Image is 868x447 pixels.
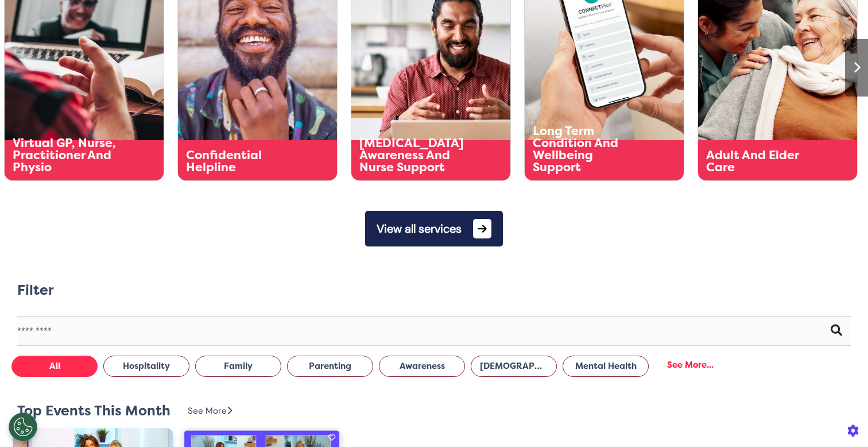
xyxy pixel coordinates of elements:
[103,356,189,377] button: Hospitality
[287,356,373,377] button: Parenting
[471,356,557,377] button: [DEMOGRAPHIC_DATA] Health
[706,149,817,174] div: Adult And Elder Care
[17,282,54,299] h2: Filter
[379,356,465,377] button: Awareness
[11,356,98,377] button: All
[13,137,124,174] div: Virtual GP, Nurse, Practitioner And Physio
[17,403,170,419] h2: Top Events This Month
[186,149,297,174] div: Confidential Helpline
[195,356,281,377] button: Family
[365,211,503,246] button: View all services
[188,404,232,418] div: See More
[533,125,644,174] div: Long Term Condition And Wellbeing Support
[563,356,649,377] button: Mental Health
[654,354,726,376] div: See More...
[359,137,471,174] div: [MEDICAL_DATA] Awareness And Nurse Support
[9,413,37,441] button: Open Preferences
